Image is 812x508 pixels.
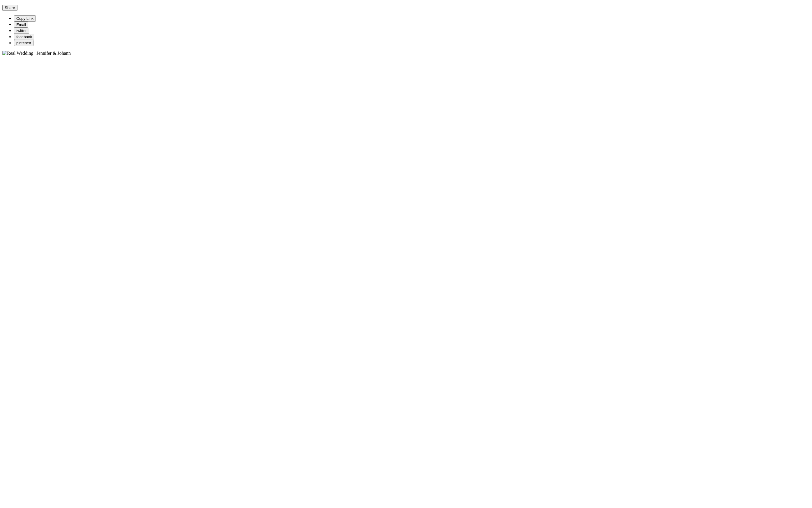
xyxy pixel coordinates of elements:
button: facebook [14,34,34,40]
button: twitter [14,28,29,34]
img: Real Wedding | Jennifer & Johann [2,51,71,56]
span: Share [5,6,15,10]
button: pinterest [14,40,33,46]
button: Copy Link [14,15,36,22]
ul: Share [2,15,810,46]
button: Share [2,5,17,11]
button: Email [14,22,28,28]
